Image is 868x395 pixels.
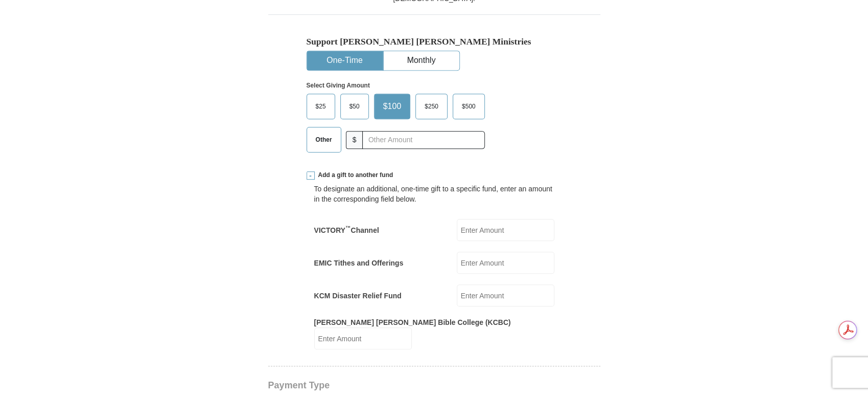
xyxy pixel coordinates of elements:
span: $100 [378,99,407,114]
button: One-Time [307,51,383,70]
span: Add a gift to another fund [315,171,393,180]
input: Enter Amount [457,219,554,241]
label: EMIC Tithes and Offerings [314,258,404,268]
input: Other Amount [362,131,484,149]
span: $250 [419,99,443,114]
span: Other [311,132,337,147]
span: $50 [344,99,365,114]
span: $500 [457,99,481,114]
label: KCM Disaster Relief Fund [314,291,402,301]
input: Enter Amount [457,284,554,306]
strong: Select Giving Amount [307,82,370,89]
span: $25 [311,99,331,114]
h5: Support [PERSON_NAME] [PERSON_NAME] Ministries [307,36,562,47]
span: $ [346,131,363,149]
sup: ™ [345,225,351,231]
button: Monthly [384,51,459,70]
input: Enter Amount [314,327,412,349]
label: VICTORY Channel [314,225,379,235]
h4: Payment Type [268,381,600,389]
div: To designate an additional, one-time gift to a specific fund, enter an amount in the correspondin... [314,184,554,204]
input: Enter Amount [457,252,554,274]
label: [PERSON_NAME] [PERSON_NAME] Bible College (KCBC) [314,317,511,327]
